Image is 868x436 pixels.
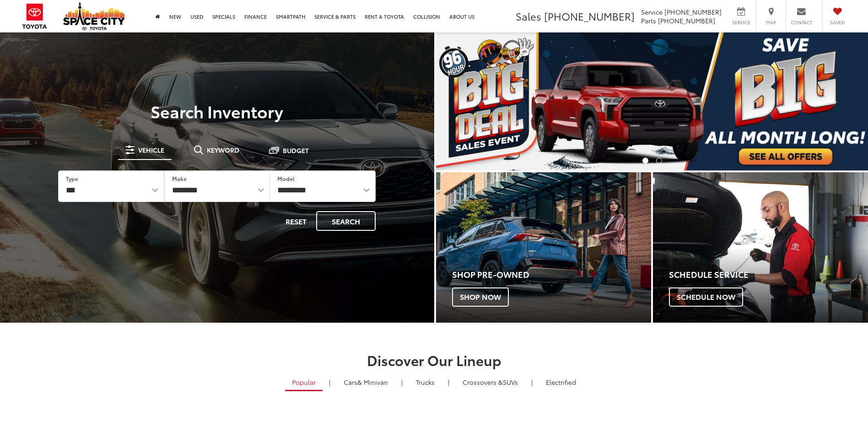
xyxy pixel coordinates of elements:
a: Cars [337,374,395,390]
a: Schedule Service Schedule Now [653,172,868,323]
li: Go to slide number 1. [642,158,648,164]
a: Trucks [409,374,442,390]
span: Vehicle [138,147,164,153]
h4: Schedule Service [669,270,868,279]
li: | [529,378,535,387]
span: Schedule Now [669,287,743,307]
li: Go to slide number 2. [656,158,662,164]
span: Budget [283,147,309,154]
span: [PHONE_NUMBER] [544,9,635,23]
span: Shop Now [452,287,509,307]
span: Contact [791,19,812,26]
li: | [446,378,452,387]
label: Type [66,175,78,182]
span: Saved [827,19,847,26]
a: Shop Pre-Owned Shop Now [436,172,651,323]
h4: Shop Pre-Owned [452,270,651,279]
span: Keyword [207,147,239,153]
img: Space City Toyota [63,2,125,30]
span: [PHONE_NUMBER] [658,16,715,25]
button: Reset [278,211,314,231]
span: Map [761,19,781,26]
button: Click to view next picture. [803,51,868,152]
label: Model [277,175,295,182]
span: Service [731,19,751,26]
a: Electrified [539,374,583,390]
h3: Search Inventory [38,102,396,120]
span: [PHONE_NUMBER] [664,7,722,16]
label: Make [172,175,187,182]
h2: Discover Our Lineup [112,352,757,367]
a: Popular [285,374,323,391]
button: Click to view previous picture. [436,51,501,152]
span: & Minivan [357,378,388,387]
a: SUVs [456,374,525,390]
span: Parts [641,16,656,25]
span: Sales [516,9,541,23]
span: Service [641,7,663,16]
div: Toyota [436,172,651,323]
div: Toyota [653,172,868,323]
li: | [399,378,405,387]
li: | [327,378,333,387]
span: Crossovers & [463,378,503,387]
button: Search [316,211,376,231]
